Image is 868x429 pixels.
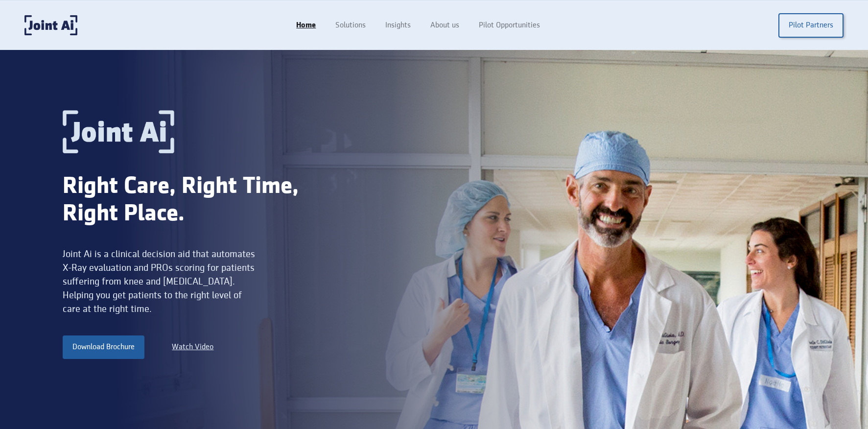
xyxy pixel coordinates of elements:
div: Joint Ai is a clinical decision aid that automates X-Ray evaluation and PROs scoring for patients... [63,247,258,316]
a: Home [286,16,326,35]
a: About us [421,16,469,35]
a: Insights [375,16,421,35]
a: Download Brochure [63,335,144,359]
a: Pilot Opportunities [469,16,550,35]
a: Watch Video [172,341,213,353]
a: Solutions [326,16,375,35]
div: Right Care, Right Time, Right Place. [63,173,342,228]
a: Pilot Partners [778,13,844,38]
a: home [24,15,77,35]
